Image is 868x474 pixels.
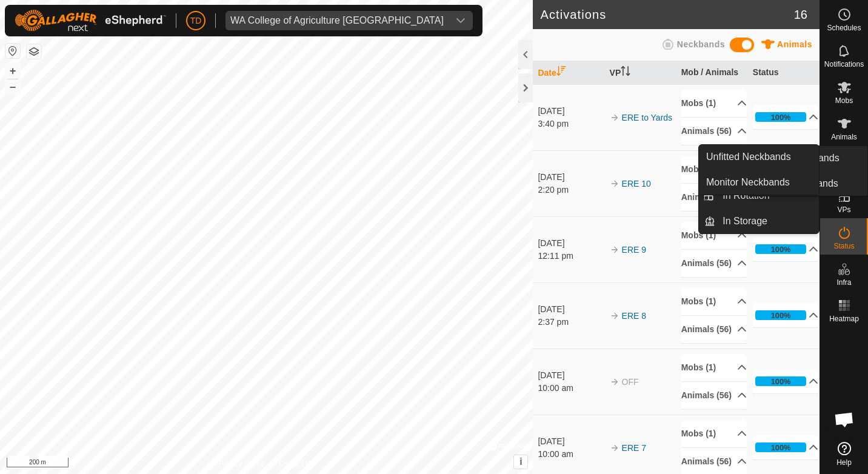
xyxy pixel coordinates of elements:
[538,118,604,130] div: 3:40 pm
[681,250,747,277] p-accordion-header: Animals (56)
[610,443,619,453] img: arrow
[533,61,604,85] th: Date
[538,316,604,329] div: 2:37 pm
[824,61,864,68] span: Notifications
[827,24,861,32] span: Schedules
[622,377,639,387] span: OFF
[681,222,747,249] p-accordion-header: Mobs (1)
[748,61,820,85] th: Status
[681,354,747,381] p-accordion-header: Mobs (1)
[610,377,619,387] img: arrow
[219,458,264,469] a: Privacy Policy
[706,150,791,164] span: Unfitted Neckbands
[836,279,851,286] span: Infra
[723,214,767,229] span: In Storage
[699,145,819,169] a: Unfitted Neckbands
[5,44,20,58] button: Reset Map
[681,156,747,183] p-accordion-header: Mobs (1)
[676,61,748,85] th: Mob / Animals
[538,105,604,118] div: [DATE]
[538,250,604,262] div: 12:11 pm
[190,15,202,27] span: TD
[681,118,747,145] p-accordion-header: Animals (56)
[538,435,604,448] div: [DATE]
[826,401,863,438] a: Open chat
[677,39,725,49] span: Neckbands
[622,311,646,321] a: ERE 8
[538,448,604,461] div: 10:00 am
[556,68,566,78] p-sorticon: Activate to sort
[538,237,604,250] div: [DATE]
[622,245,646,255] a: ERE 9
[829,315,859,322] span: Heatmap
[794,5,807,24] span: 16
[538,171,604,184] div: [DATE]
[715,184,819,208] a: In Rotation
[715,209,819,233] a: In Storage
[831,133,857,141] span: Animals
[753,303,819,327] p-accordion-header: 100%
[833,242,854,250] span: Status
[540,7,793,22] h2: Activations
[538,184,604,196] div: 2:20 pm
[753,237,819,261] p-accordion-header: 100%
[449,11,473,30] div: dropdown trigger
[538,382,604,395] div: 10:00 am
[777,39,812,49] span: Animals
[519,456,522,467] span: i
[771,310,791,321] div: 100%
[755,442,807,452] div: 100%
[755,244,807,254] div: 100%
[610,113,619,122] img: arrow
[755,376,807,386] div: 100%
[771,442,791,453] div: 100%
[27,44,41,59] button: Map Layers
[538,303,604,316] div: [DATE]
[681,184,747,211] p-accordion-header: Animals (56)
[836,459,852,466] span: Help
[753,105,819,129] p-accordion-header: 100%
[755,112,807,122] div: 100%
[5,79,20,94] button: –
[230,16,444,25] div: WA College of Agriculture [GEOGRAPHIC_DATA]
[820,437,868,471] a: Help
[681,420,747,447] p-accordion-header: Mobs (1)
[621,68,630,78] p-sorticon: Activate to sort
[610,311,619,321] img: arrow
[771,112,791,123] div: 100%
[681,90,747,117] p-accordion-header: Mobs (1)
[755,310,807,320] div: 100%
[835,97,853,104] span: Mobs
[610,245,619,255] img: arrow
[605,61,676,85] th: VP
[771,244,791,255] div: 100%
[622,113,673,122] a: ERE to Yards
[538,369,604,382] div: [DATE]
[753,435,819,459] p-accordion-header: 100%
[681,316,747,343] p-accordion-header: Animals (56)
[681,288,747,315] p-accordion-header: Mobs (1)
[5,64,20,78] button: +
[15,10,166,32] img: Gallagher Logo
[837,206,850,213] span: VPs
[699,209,819,233] li: In Storage
[622,443,646,453] a: ERE 7
[514,455,527,469] button: i
[610,179,619,189] img: arrow
[699,184,819,208] li: In Rotation
[225,11,449,30] span: WA College of Agriculture Denmark
[706,175,790,190] span: Monitor Neckbands
[723,189,769,203] span: In Rotation
[699,170,819,195] a: Monitor Neckbands
[278,458,314,469] a: Contact Us
[771,376,791,387] div: 100%
[622,179,651,189] a: ERE 10
[753,369,819,393] p-accordion-header: 100%
[681,382,747,409] p-accordion-header: Animals (56)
